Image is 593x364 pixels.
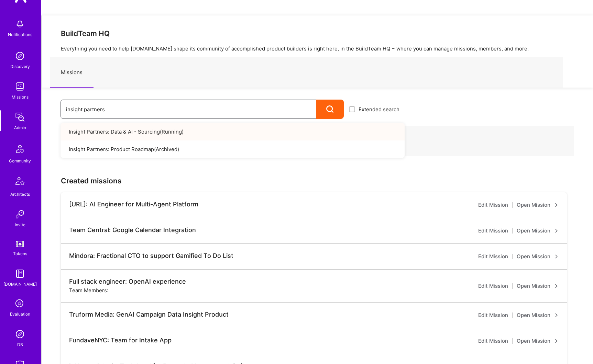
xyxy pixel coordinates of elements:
[12,93,29,101] div: Missions
[517,282,559,290] a: Open Mission
[517,227,559,235] a: Open Mission
[69,337,172,344] div: FundaveNYC: Team for Intake App
[69,226,196,234] div: Team Central: Google Calendar Integration
[13,17,27,31] img: bell
[13,250,27,257] div: Tokens
[478,337,508,345] a: Edit Mission
[3,281,37,288] div: [DOMAIN_NAME]
[359,106,399,113] span: Extended search
[12,141,28,157] img: Community
[69,278,186,285] div: Full stack engineer: OpenAI experience
[69,287,108,294] div: Team Members:
[10,191,30,198] div: Architects
[61,140,405,158] a: Insight Partners: Product Roadmap(Archived)
[13,267,27,281] img: guide book
[13,297,26,310] i: icon SelectionTeam
[8,31,32,38] div: Notifications
[15,221,25,228] div: Invite
[16,241,24,247] img: tokens
[13,110,27,124] img: admin teamwork
[61,45,574,52] p: Everything you need to help [DOMAIN_NAME] shape its community of accomplished product builders is...
[10,63,30,70] div: Discovery
[478,227,508,235] a: Edit Mission
[13,207,27,221] img: Invite
[13,49,27,63] img: discovery
[13,327,27,341] img: Admin Search
[50,58,94,88] a: Missions
[554,284,559,288] i: icon ArrowRight
[69,201,198,208] div: [URL]: AI Engineer for Multi-Agent Platform
[14,124,26,131] div: Admin
[478,282,508,290] a: Edit Mission
[478,201,508,209] a: Edit Mission
[554,203,559,207] i: icon ArrowRight
[69,311,229,318] div: Truform Media: GenAI Campaign Data Insight Product
[517,311,559,319] a: Open Mission
[17,341,23,348] div: DB
[517,252,559,261] a: Open Mission
[9,157,31,164] div: Community
[478,311,508,319] a: Edit Mission
[61,177,574,185] h3: Created missions
[554,313,559,317] i: icon ArrowRight
[554,254,559,259] i: icon ArrowRight
[10,310,30,318] div: Evaluation
[517,337,559,345] a: Open Mission
[61,29,574,38] h3: BuildTeam HQ
[69,252,233,260] div: Mindora: Fractional CTO to support Gamified To Do List
[61,123,405,140] a: Insight Partners: Data & AI - Sourcing(Running)
[554,229,559,233] i: icon ArrowRight
[478,252,508,261] a: Edit Mission
[66,101,311,118] input: What type of mission are you looking for?
[13,80,27,93] img: teamwork
[12,174,28,191] img: Architects
[326,105,334,113] i: icon Search
[554,339,559,343] i: icon ArrowRight
[517,201,559,209] a: Open Mission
